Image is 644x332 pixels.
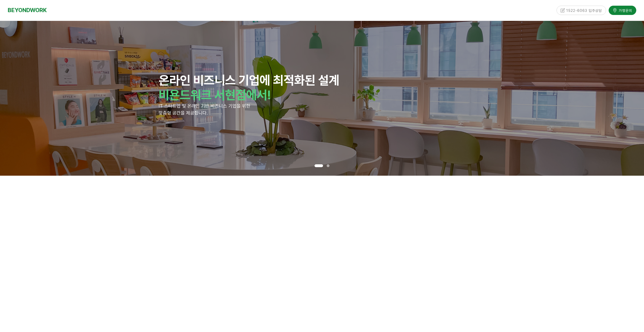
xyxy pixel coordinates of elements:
[609,6,636,15] a: 가맹문의
[8,5,47,15] a: BEYONDWORK
[617,8,632,13] span: 가맹문의
[159,103,250,109] span: IT 스타트업 및 온라인 기반 비즈니스 기업을 위한
[159,110,208,116] span: 맞춤형 공간을 제공합니다.
[159,73,339,88] strong: 온라인 비즈니스 기업에 최적화된 설계
[159,87,271,102] strong: 비욘드워크 서현점에서!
